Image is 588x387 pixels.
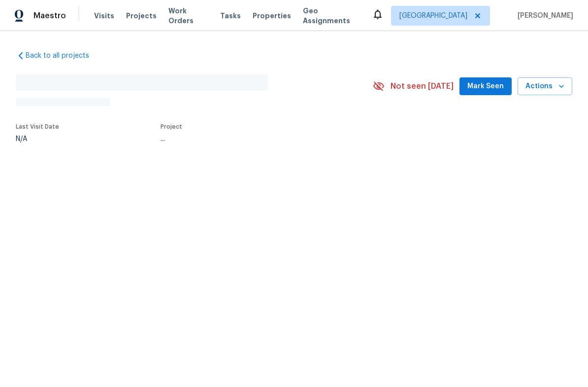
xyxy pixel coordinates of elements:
[16,136,59,142] div: N/A
[33,11,66,21] span: Maestro
[161,124,182,130] span: Project
[16,51,110,61] a: Back to all projects
[253,11,291,21] span: Properties
[303,6,360,26] span: Geo Assignments
[161,136,350,142] div: ...
[16,124,59,130] span: Last Visit Date
[399,11,467,21] span: [GEOGRAPHIC_DATA]
[391,81,454,91] span: Not seen [DATE]
[459,77,512,96] button: Mark Seen
[126,11,157,21] span: Projects
[94,11,114,21] span: Visits
[514,11,573,21] span: [PERSON_NAME]
[518,77,572,96] button: Actions
[525,80,564,93] span: Actions
[467,80,504,93] span: Mark Seen
[220,12,241,19] span: Tasks
[168,6,208,26] span: Work Orders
